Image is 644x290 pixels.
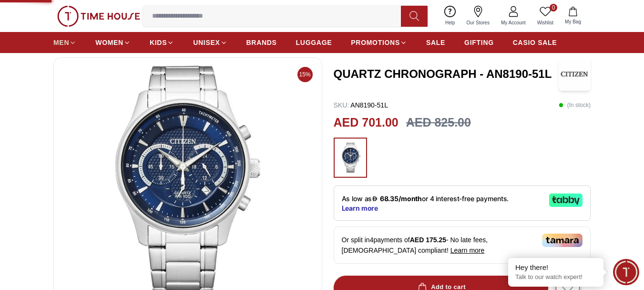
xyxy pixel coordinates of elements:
[426,34,445,51] a: SALE
[561,18,585,25] span: My Bag
[550,4,557,11] span: 0
[542,234,583,247] img: Tamara
[426,38,445,47] span: SALE
[53,38,69,47] span: MEN
[532,4,559,28] a: 0Wishlist
[351,34,407,51] a: PROMOTIONS
[513,38,557,47] span: CASIO SALE
[515,273,596,281] p: Talk to our watch expert!
[463,19,493,26] span: Our Stores
[351,38,400,47] span: PROMOTIONS
[334,66,559,82] h3: QUARTZ CHRONOGRAPH - AN8190-51L
[513,34,557,51] a: CASIO SALE
[497,19,530,26] span: My Account
[440,4,461,28] a: Help
[246,34,277,51] a: BRANDS
[296,34,332,51] a: LUGGAGE
[246,38,277,47] span: BRANDS
[334,226,591,264] div: Or split in 4 payments of - No late fees, [DEMOGRAPHIC_DATA] compliant!
[559,5,587,27] button: My Bag
[406,114,471,132] h3: AED 825.00
[515,263,596,272] div: Hey there!
[150,34,174,51] a: KIDS
[450,247,485,254] span: Learn more
[193,34,227,51] a: UNISEX
[53,34,76,51] a: MEN
[297,67,313,82] span: 15%
[559,57,591,91] img: QUARTZ CHRONOGRAPH - AN8190-51L
[334,100,388,110] p: AN8190-51L
[150,38,167,47] span: KIDS
[441,19,459,26] span: Help
[95,34,131,51] a: WOMEN
[613,259,639,285] div: Chat Widget
[338,142,362,173] img: ...
[193,38,220,47] span: UNISEX
[57,6,140,27] img: ...
[464,34,494,51] a: GIFTING
[334,114,399,132] h2: AED 701.00
[296,38,332,47] span: LUGGAGE
[461,4,495,28] a: Our Stores
[95,38,123,47] span: WOMEN
[559,100,591,110] p: ( In stock )
[464,38,494,47] span: GIFTING
[410,236,446,244] span: AED 175.25
[334,101,349,109] span: SKU :
[533,19,557,26] span: Wishlist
